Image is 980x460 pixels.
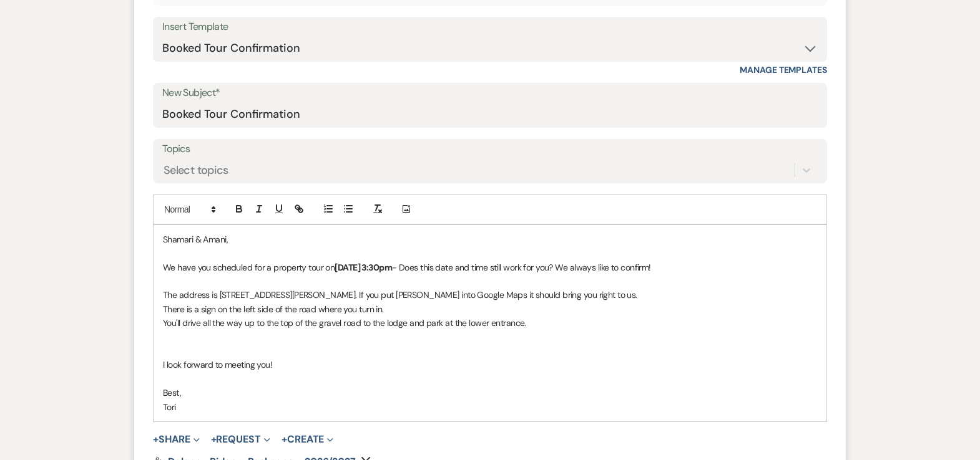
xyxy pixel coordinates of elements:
[740,64,827,75] a: Manage Templates
[211,434,270,444] button: Request
[335,262,392,273] strong: [DATE] 3:30pm
[163,302,817,316] p: There is a sign on the left side of the road where you turn in.
[163,288,817,302] p: The address is [STREET_ADDRESS][PERSON_NAME]. If you put [PERSON_NAME] into Google Maps it should...
[164,161,228,178] div: Select topics
[163,400,817,414] p: Tori
[162,140,818,158] label: Topics
[163,358,817,371] p: I look forward to meeting you!
[153,434,200,444] button: Share
[211,434,217,444] span: +
[163,316,817,330] p: You'll drive all the way up to the top of the gravel road to the lodge and park at the lower entr...
[282,434,333,444] button: Create
[162,18,818,36] div: Insert Template
[162,84,818,102] label: New Subject*
[282,434,287,444] span: +
[163,386,817,400] p: Best,
[163,232,817,246] p: Shamari & Amani,
[153,434,159,444] span: +
[163,261,817,274] p: We have you scheduled for a property tour on - Does this date and time still work for you? We alw...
